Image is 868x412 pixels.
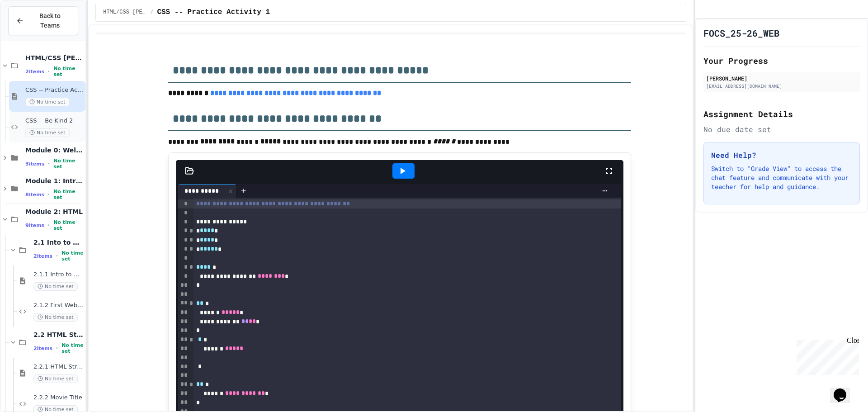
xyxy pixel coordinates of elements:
span: 9 items [25,223,44,228]
span: No time set [33,313,78,322]
span: 2.2.2 Movie Title [33,394,84,402]
span: 2.1.1 Intro to HTML [33,271,84,279]
div: [EMAIL_ADDRESS][DOMAIN_NAME] [706,83,857,90]
h3: Need Help? [711,150,852,161]
span: No time set [25,98,70,106]
span: 2 items [33,253,52,259]
div: No due date set [703,124,860,135]
span: Module 1: Intro to the Web [25,177,84,185]
span: 2.2 HTML Structure [33,331,84,339]
div: Chat with us now!Close [4,4,62,57]
span: 3 items [25,161,44,167]
span: • [48,191,50,198]
span: No time set [33,374,78,383]
div: [PERSON_NAME] [706,74,857,82]
span: • [56,252,58,260]
span: HTML/CSS Campbell [103,9,146,16]
span: 2 items [25,69,44,75]
span: • [56,345,58,352]
iframe: chat widget [793,336,859,375]
span: • [48,222,50,229]
span: No time set [53,158,84,170]
button: Back to Teams [8,6,78,35]
span: CSS -- Practice Activity 1 [25,86,84,94]
span: Module 2: HTML [25,208,84,216]
span: 2 items [33,346,52,351]
span: 2.1.2 First Webpage [33,302,84,309]
span: No time set [61,250,84,262]
span: No time set [33,282,78,291]
h1: FOCS_25-26_WEB [703,27,779,39]
span: CSS -- Practice Activity 1 [157,7,270,18]
span: 2.1 Into to HTML [33,238,84,246]
span: No time set [25,128,70,137]
span: CSS -- Be Kind 2 [25,117,84,125]
span: 8 items [25,192,44,198]
h2: Assignment Details [703,108,860,120]
span: Module 0: Welcome to Web Development [25,146,84,154]
span: No time set [61,342,84,354]
span: • [48,160,50,167]
span: / [150,9,153,16]
span: 2.2.1 HTML Structure [33,363,84,371]
span: Back to Teams [29,11,71,30]
span: HTML/CSS [PERSON_NAME] [25,54,84,62]
h2: Your Progress [703,54,860,67]
span: No time set [53,66,84,77]
span: No time set [53,219,84,231]
iframe: chat widget [830,376,859,403]
span: No time set [53,189,84,200]
p: Switch to "Grade View" to access the chat feature and communicate with your teacher for help and ... [711,164,852,191]
span: • [48,68,50,75]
